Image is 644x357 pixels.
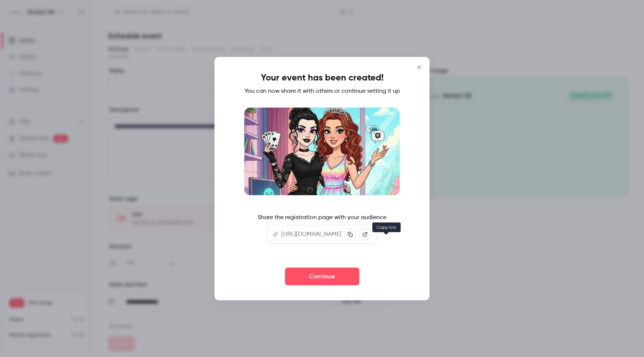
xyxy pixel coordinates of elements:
p: You can now share it with others or continue setting it up [244,87,400,96]
button: Close [412,60,427,75]
h1: Your event has been created! [261,72,383,84]
p: Share the registration page with your audience [258,213,386,222]
p: [URL][DOMAIN_NAME] [281,230,341,238]
button: Continue [285,267,359,285]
